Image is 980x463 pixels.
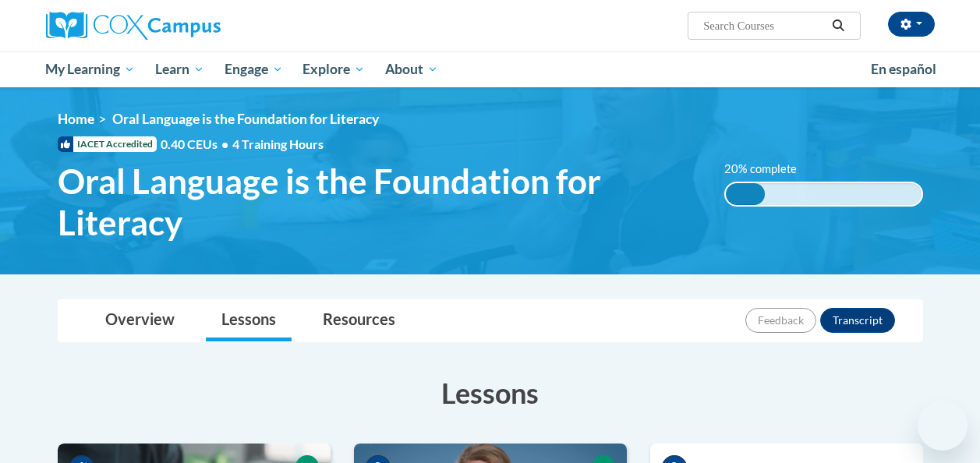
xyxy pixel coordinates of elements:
a: Cox Campus [46,12,327,40]
a: Lessons [206,300,292,341]
button: Search [826,16,850,35]
span: About [385,60,438,79]
iframe: Button to launch messaging window [918,401,968,451]
button: Account Settings [888,12,935,37]
button: Feedback [745,308,816,333]
a: Explore [292,51,375,87]
a: Engage [214,51,293,87]
a: Home [58,111,94,127]
span: Explore [302,60,365,79]
span: Engage [225,60,283,79]
input: Search Courses [702,16,826,35]
a: Overview [90,300,190,341]
h3: Lessons [58,373,923,412]
a: About [375,51,448,87]
span: 0.40 CEUs [161,136,232,153]
span: En español [871,61,936,77]
div: 20% complete [726,183,765,205]
span: Learn [155,60,204,79]
span: • [221,136,228,151]
label: 20% complete [724,161,814,178]
button: Transcript [820,308,895,333]
span: My Learning [45,60,135,79]
a: En español [861,53,946,86]
div: Main menu [34,51,946,87]
span: 4 Training Hours [232,136,324,151]
a: Learn [145,51,214,87]
a: Resources [307,300,411,341]
span: Oral Language is the Foundation for Literacy [112,111,379,127]
img: Cox Campus [46,12,221,40]
span: IACET Accredited [58,136,157,152]
span: Oral Language is the Foundation for Literacy [58,161,701,243]
a: My Learning [36,51,146,87]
